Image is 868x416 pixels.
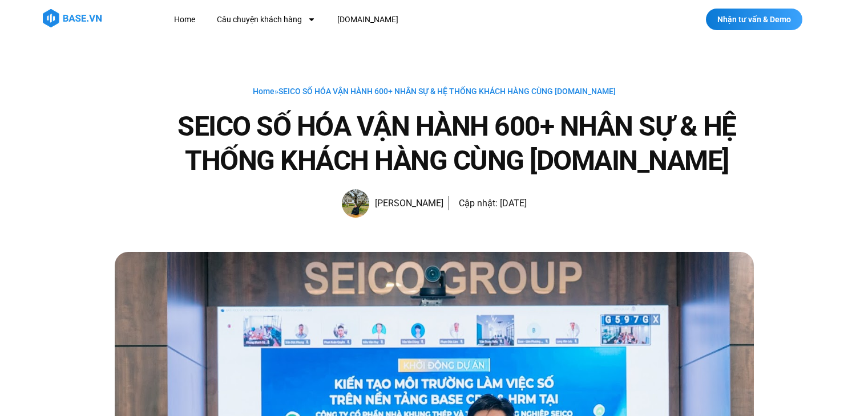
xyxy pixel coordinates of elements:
span: [PERSON_NAME] [369,195,443,211]
a: Home [253,87,274,96]
span: » [253,87,616,96]
a: Nhận tư vấn & Demo [706,9,802,30]
span: Cập nhật: [459,198,498,209]
time: [DATE] [500,198,527,209]
span: SEICO SỐ HÓA VẬN HÀNH 600+ NHÂN SỰ & HỆ THỐNG KHÁCH HÀNG CÙNG [DOMAIN_NAME] [278,87,616,96]
nav: Menu [165,9,608,30]
a: Câu chuyện khách hàng [208,9,324,30]
span: Nhận tư vấn & Demo [717,15,791,23]
a: [DOMAIN_NAME] [329,9,407,30]
a: Picture of Đoàn Đức [PERSON_NAME] [342,189,443,218]
h1: SEICO SỐ HÓA VẬN HÀNH 600+ NHÂN SỰ & HỆ THỐNG KHÁCH HÀNG CÙNG [DOMAIN_NAME] [160,109,754,178]
img: Picture of Đoàn Đức [342,189,369,218]
a: Home [165,9,204,30]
